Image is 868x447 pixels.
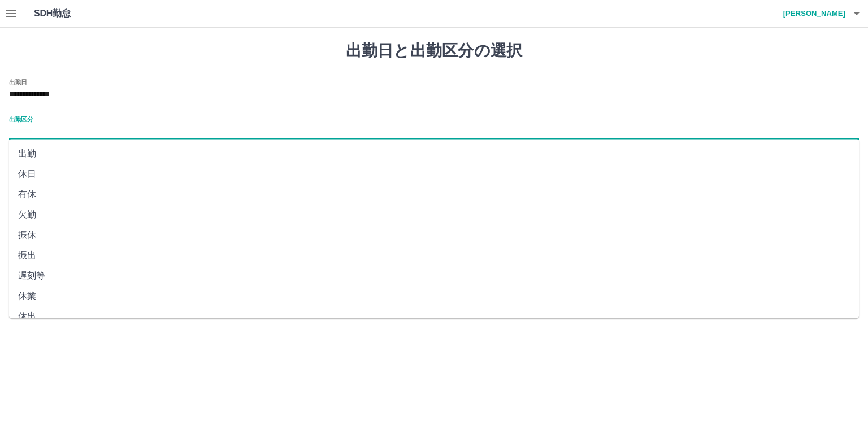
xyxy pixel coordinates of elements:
[9,77,27,86] label: 出勤日
[9,266,859,286] li: 遅刻等
[9,245,859,266] li: 振出
[9,41,859,60] h1: 出勤日と出勤区分の選択
[9,225,859,245] li: 振休
[9,306,859,327] li: 休出
[9,184,859,205] li: 有休
[9,205,859,225] li: 欠勤
[9,144,859,164] li: 出勤
[9,164,859,184] li: 休日
[9,286,859,306] li: 休業
[9,115,33,123] label: 出勤区分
